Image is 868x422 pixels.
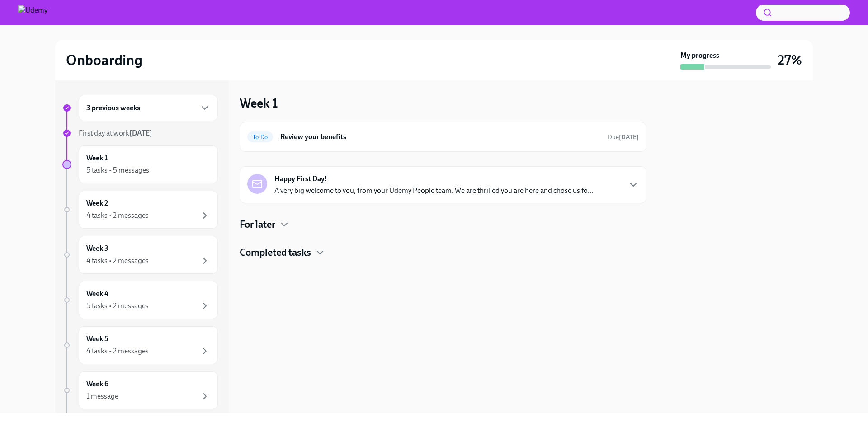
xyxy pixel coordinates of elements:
strong: Happy First Day! [274,174,327,184]
h3: 27% [778,52,802,68]
strong: [DATE] [619,133,639,141]
h4: Completed tasks [240,246,311,259]
a: Week 24 tasks • 2 messages [62,191,218,229]
h2: Onboarding [66,51,142,69]
h6: 3 previous weeks [86,103,140,113]
p: A very big welcome to you, from your Udemy People team. We are thrilled you are here and chose us... [274,186,593,196]
a: First day at work[DATE] [62,128,218,138]
div: 3 previous weeks [79,95,218,121]
h6: Review your benefits [280,132,600,142]
span: First day at work [79,129,152,137]
a: Week 54 tasks • 2 messages [62,326,218,364]
div: Completed tasks [240,246,646,259]
div: 4 tasks • 2 messages [86,346,149,356]
a: Week 61 message [62,371,218,409]
a: Week 45 tasks • 2 messages [62,281,218,319]
h4: For later [240,218,275,231]
h6: Week 2 [86,198,108,208]
h6: Week 3 [86,244,108,253]
div: 5 tasks • 2 messages [86,301,149,311]
div: 4 tasks • 2 messages [86,256,149,266]
span: To Do [247,134,273,141]
div: 5 tasks • 5 messages [86,165,149,175]
span: August 18th, 2025 10:00 [608,133,639,141]
h3: Week 1 [240,95,278,111]
h6: Week 4 [86,289,108,299]
strong: My progress [680,51,719,61]
img: Udemy [18,5,47,20]
div: 4 tasks • 2 messages [86,211,149,220]
div: 1 message [86,391,118,401]
h6: Week 1 [86,153,108,163]
h6: Week 6 [86,379,108,389]
a: To DoReview your benefitsDue[DATE] [247,130,639,144]
a: Week 34 tasks • 2 messages [62,236,218,274]
h6: Week 5 [86,334,108,344]
strong: [DATE] [129,129,152,137]
div: For later [240,218,646,231]
a: Week 15 tasks • 5 messages [62,145,218,183]
span: Due [608,133,639,141]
